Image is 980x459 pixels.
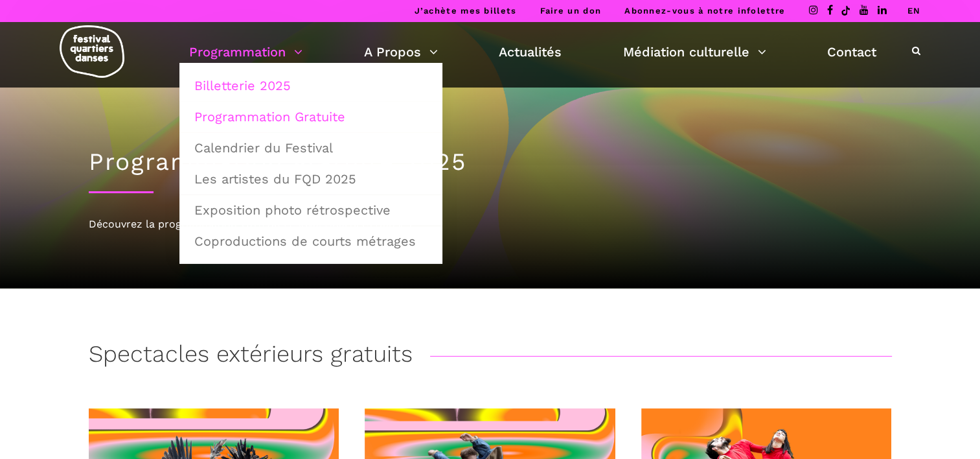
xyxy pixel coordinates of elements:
[60,25,124,78] img: logo-fqd-med
[624,6,785,16] a: Abonnez-vous à notre infolettre
[187,133,435,163] a: Calendrier du Festival
[89,340,413,373] h3: Spectacles extérieurs gratuits
[187,164,435,194] a: Les artistes du FQD 2025
[187,195,435,225] a: Exposition photo rétrospective
[540,6,601,16] a: Faire un don
[189,41,302,63] a: Programmation
[89,148,892,176] h1: Programmation gratuite 2025
[414,6,516,16] a: J’achète mes billets
[89,216,892,233] div: Découvrez la programmation 2025 du Festival Quartiers Danses !
[187,226,435,256] a: Coproductions de courts métrages
[827,41,876,63] a: Contact
[187,102,435,132] a: Programmation Gratuite
[364,41,438,63] a: A Propos
[187,71,435,100] a: Billetterie 2025
[623,41,766,63] a: Médiation culturelle
[907,6,920,16] a: EN
[499,41,562,63] a: Actualités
